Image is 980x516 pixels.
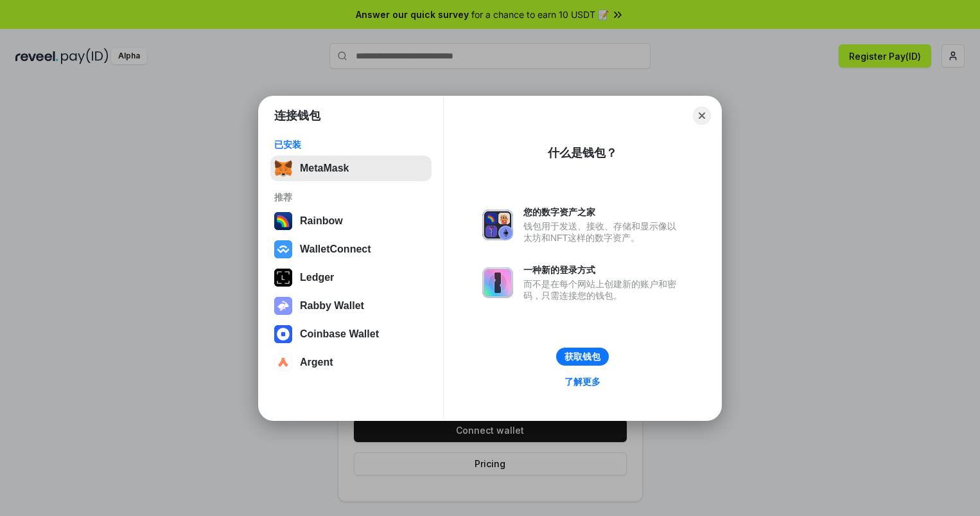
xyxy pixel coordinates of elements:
button: Argent [270,350,432,375]
div: 什么是钱包？ [548,145,617,161]
h1: 连接钱包 [274,108,320,123]
div: MetaMask [300,163,349,174]
div: 推荐 [274,191,428,203]
div: Coinbase Wallet [300,328,379,340]
div: 了解更多 [564,376,600,387]
img: svg+xml,%3Csvg%20width%3D%2228%22%20height%3D%2228%22%20viewBox%3D%220%200%2028%2028%22%20fill%3D... [274,353,292,371]
button: MetaMask [270,156,432,181]
div: 您的数字资产之家 [523,206,683,218]
button: 获取钱包 [556,348,609,366]
img: svg+xml,%3Csvg%20width%3D%22120%22%20height%3D%22120%22%20viewBox%3D%220%200%20120%20120%22%20fil... [274,212,292,230]
img: svg+xml,%3Csvg%20xmlns%3D%22http%3A%2F%2Fwww.w3.org%2F2000%2Fsvg%22%20fill%3D%22none%22%20viewBox... [482,209,513,240]
img: svg+xml,%3Csvg%20xmlns%3D%22http%3A%2F%2Fwww.w3.org%2F2000%2Fsvg%22%20fill%3D%22none%22%20viewBox... [274,297,292,315]
img: svg+xml,%3Csvg%20xmlns%3D%22http%3A%2F%2Fwww.w3.org%2F2000%2Fsvg%22%20width%3D%2228%22%20height%3... [274,269,292,287]
button: Close [693,107,711,125]
div: 一种新的登录方式 [523,264,683,276]
div: Rabby Wallet [300,300,364,312]
img: svg+xml,%3Csvg%20fill%3D%22none%22%20height%3D%2233%22%20viewBox%3D%220%200%2035%2033%22%20width%... [274,159,292,177]
div: Ledger [300,272,334,283]
div: Argent [300,357,333,368]
button: Ledger [270,265,432,290]
div: 而不是在每个网站上创建新的账户和密码，只需连接您的钱包。 [523,278,683,301]
img: svg+xml,%3Csvg%20width%3D%2228%22%20height%3D%2228%22%20viewBox%3D%220%200%2028%2028%22%20fill%3D... [274,325,292,343]
div: 已安装 [274,139,428,150]
img: svg+xml,%3Csvg%20xmlns%3D%22http%3A%2F%2Fwww.w3.org%2F2000%2Fsvg%22%20fill%3D%22none%22%20viewBox... [482,267,513,298]
div: 钱包用于发送、接收、存储和显示像以太坊和NFT这样的数字资产。 [523,220,683,244]
img: svg+xml,%3Csvg%20width%3D%2228%22%20height%3D%2228%22%20viewBox%3D%220%200%2028%2028%22%20fill%3D... [274,240,292,258]
div: 获取钱包 [564,351,600,362]
a: 了解更多 [557,373,608,390]
div: Rainbow [300,215,343,227]
div: WalletConnect [300,244,371,255]
button: Rainbow [270,208,432,234]
button: WalletConnect [270,236,432,262]
button: Rabby Wallet [270,293,432,319]
button: Coinbase Wallet [270,321,432,347]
